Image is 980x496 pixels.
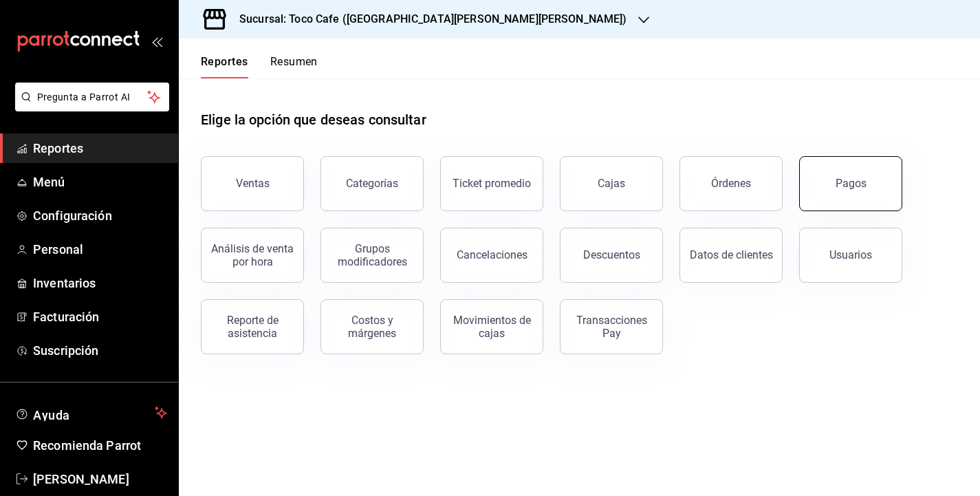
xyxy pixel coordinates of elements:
[583,248,640,261] div: Descuentos
[33,173,167,191] span: Menú
[449,314,534,340] div: Movimientos de cajas
[201,55,318,78] div: navigation tabs
[33,436,167,455] span: Recomienda Parrot
[679,228,783,283] button: Datos de clientes
[711,177,751,190] div: Órdenes
[679,156,783,211] button: Órdenes
[453,177,531,190] div: Ticket promedio
[440,299,543,354] button: Movimientos de cajas
[210,314,295,340] div: Reporte de asistencia
[33,308,167,326] span: Facturación
[829,248,872,261] div: Usuarios
[10,100,169,114] a: Pregunta a Parrot AI
[236,177,270,190] div: Ventas
[560,299,663,354] button: Transacciones Pay
[228,11,627,28] h3: Sucursal: Toco Cafe ([GEOGRAPHIC_DATA][PERSON_NAME][PERSON_NAME])
[560,228,663,283] button: Descuentos
[33,470,167,488] span: [PERSON_NAME]
[33,139,167,158] span: Reportes
[329,242,415,268] div: Grupos modificadores
[560,156,663,211] a: Cajas
[799,156,902,211] button: Pagos
[836,177,867,190] div: Pagos
[440,228,543,283] button: Cancelaciones
[320,228,424,283] button: Grupos modificadores
[33,240,167,259] span: Personal
[33,405,149,421] span: Ayuda
[33,341,167,360] span: Suscripción
[440,156,543,211] button: Ticket promedio
[201,299,304,354] button: Reporte de asistencia
[270,55,318,78] button: Resumen
[210,242,295,268] div: Análisis de venta por hora
[329,314,415,340] div: Costos y márgenes
[457,248,527,261] div: Cancelaciones
[569,314,654,340] div: Transacciones Pay
[201,55,248,78] button: Reportes
[320,156,424,211] button: Categorías
[37,90,148,105] span: Pregunta a Parrot AI
[33,206,167,225] span: Configuración
[799,228,902,283] button: Usuarios
[151,36,162,47] button: open_drawer_menu
[201,109,426,130] h1: Elige la opción que deseas consultar
[320,299,424,354] button: Costos y márgenes
[33,274,167,292] span: Inventarios
[201,228,304,283] button: Análisis de venta por hora
[690,248,773,261] div: Datos de clientes
[15,83,169,111] button: Pregunta a Parrot AI
[346,177,398,190] div: Categorías
[201,156,304,211] button: Ventas
[598,175,626,192] div: Cajas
